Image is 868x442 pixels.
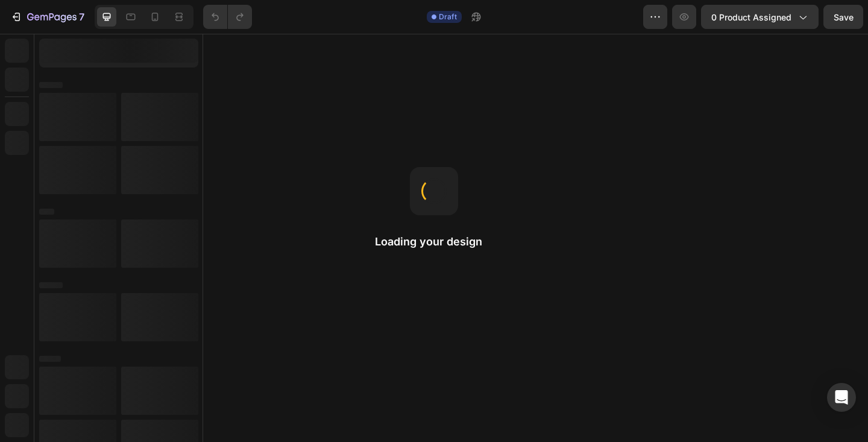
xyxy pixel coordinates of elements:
span: Draft [439,11,457,22]
button: Save [823,5,863,29]
div: Open Intercom Messenger [827,383,856,412]
div: Undo/Redo [203,5,252,29]
h2: Loading your design [375,235,493,249]
button: 0 product assigned [701,5,819,29]
button: 7 [5,5,90,29]
span: Save [834,12,854,22]
p: 7 [79,10,84,24]
span: 0 product assigned [711,11,791,24]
